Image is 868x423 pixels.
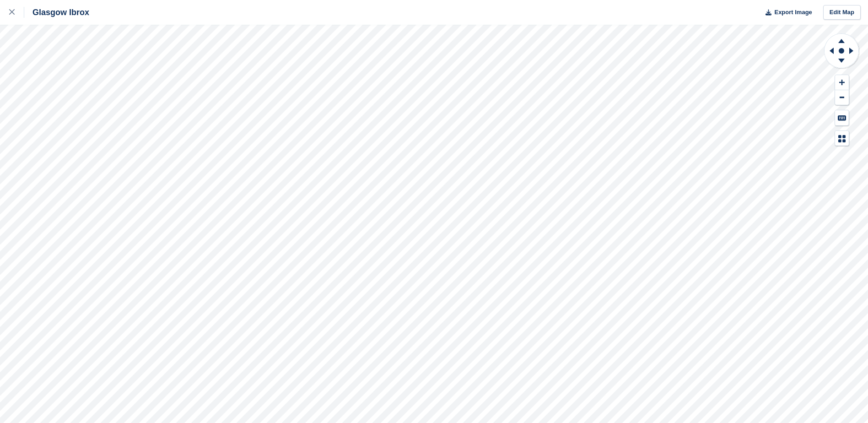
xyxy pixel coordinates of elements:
[835,90,849,105] button: Zoom Out
[835,110,849,125] button: Keyboard Shortcuts
[823,5,861,20] a: Edit Map
[24,7,89,18] div: Glasgow Ibrox
[774,8,812,17] span: Export Image
[835,75,849,90] button: Zoom In
[760,5,812,20] button: Export Image
[835,131,849,146] button: Map Legend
